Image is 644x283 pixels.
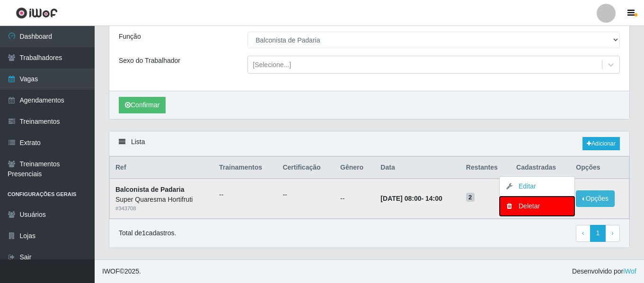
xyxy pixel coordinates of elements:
span: ‹ [582,229,584,237]
div: [Selecione...] [253,60,291,70]
div: # 343708 [115,205,208,213]
a: Next [605,225,620,242]
div: Lista [109,131,629,156]
label: Sexo do Trabalhador [119,56,180,66]
time: [DATE] 08:00 [380,195,421,202]
p: Total de 1 cadastros. [119,228,176,238]
div: Deletar [509,201,565,211]
th: Trainamentos [213,157,277,179]
a: Previous [576,225,591,242]
label: Função [119,32,141,42]
a: 1 [590,225,606,242]
div: Super Quaresma Hortifruti [115,195,208,205]
a: Adicionar [582,137,620,150]
th: Cadastradas [511,157,570,179]
span: © 2025 . [102,266,141,276]
span: IWOF [102,267,120,275]
span: Desenvolvido por [572,266,636,276]
th: Restantes [460,157,511,179]
th: Opções [570,157,629,179]
ul: -- [282,190,329,200]
th: Gênero [335,157,375,179]
strong: Balconista de Padaria [115,186,185,193]
a: iWof [623,267,636,275]
th: Certificação [277,157,335,179]
img: CoreUI Logo [16,7,58,19]
span: 2 [466,193,475,202]
span: › [611,229,614,237]
button: Opções [576,190,615,207]
ul: -- [219,190,271,200]
strong: - [380,195,442,202]
td: -- [335,179,375,218]
time: 14:00 [425,195,442,202]
nav: pagination [576,225,620,242]
a: Editar [509,182,536,190]
th: Ref [110,157,214,179]
th: Data [375,157,460,179]
button: Confirmar [119,97,166,113]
